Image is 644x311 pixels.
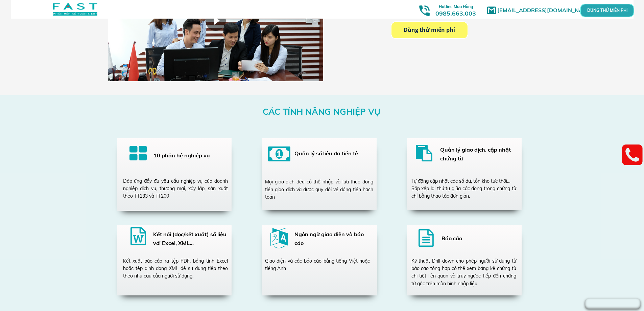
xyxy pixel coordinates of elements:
[123,257,228,280] div: Kết xuất báo cáo ra tệp PDF, bảng tính Excel hoặc tệp định dạng XML để sử dụng tiếp theo theo nhu...
[411,177,516,200] div: Tự động cập nhật các số dư, tồn kho tức thời… Sắp xếp lại thứ tự giữa các dòng trong chứng từ chỉ...
[439,4,473,9] span: Hotline Mua Hàng
[599,8,615,12] p: DÙNG THỬ MIỄN PHÍ
[265,178,373,201] div: Mọi giao dịch đều có thể nhập và lưu theo đồng tiền giao dịch và được quy đổi về đồng tiền hạch toán
[428,2,483,17] h3: 0985.663.003
[294,149,370,158] h3: Quản lý số liệu đa tiền tệ
[497,6,597,15] h1: [EMAIL_ADDRESS][DOMAIN_NAME]
[123,177,228,200] div: Đáp ứng đầy đủ yêu cầu nghiệp vụ của doanh nghiệp dịch vụ, thương mại, xây lắp, sản xuất theo TT1...
[263,105,381,118] h3: CÁC TÍNH NĂNG NGHIỆP VỤ
[265,257,370,272] div: Giao diện và các báo cáo bằng tiếng Việt hoặc tiếng Anh
[442,234,516,243] h3: Báo cáo
[153,151,223,160] h3: 10 phân hệ nghiệp vụ
[411,257,516,288] div: Kỹ thuật Drill-down cho phép người sử dụng từ báo cáo tổng hợp có thể xem bảng kê chứng từ chi ti...
[391,22,468,38] p: Dùng thử miễn phí
[153,230,228,247] h3: Kết nối (đọc/kết xuất) số liệu với Excel, XML…
[440,146,526,163] h3: Quản lý giao dịch, cập nhật chứng từ
[294,230,369,247] h3: Ngôn ngữ giao diện và báo cáo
